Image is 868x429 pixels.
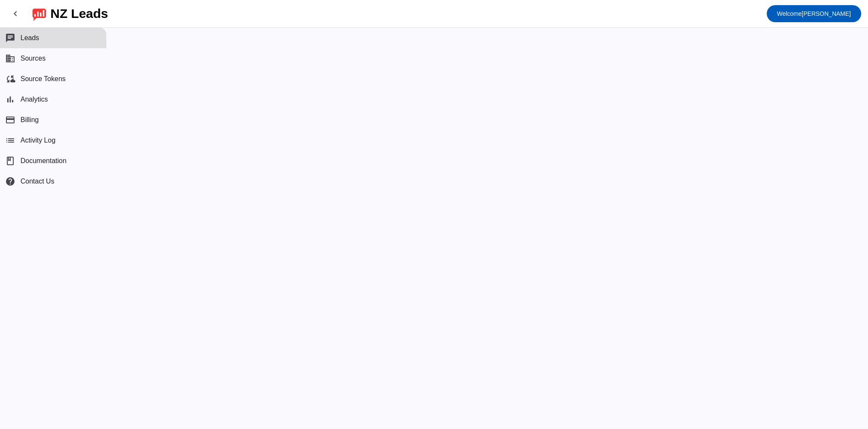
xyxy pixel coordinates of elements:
span: Sources [21,55,46,62]
span: Activity Log [21,137,56,144]
mat-icon: business [5,53,15,64]
mat-icon: list [5,135,15,146]
span: Analytics [21,96,48,103]
mat-icon: payment [5,115,15,125]
mat-icon: chat [5,33,15,43]
mat-icon: help [5,176,15,187]
span: [PERSON_NAME] [777,8,851,20]
span: Billing [21,116,39,124]
span: Source Tokens [21,75,66,83]
mat-icon: chevron_left [10,9,21,19]
div: NZ Leads [50,8,108,20]
span: Contact Us [21,178,54,185]
span: book [5,156,15,166]
span: Documentation [21,157,67,165]
button: Welcome[PERSON_NAME] [767,5,861,22]
span: Leads [21,34,39,42]
span: Welcome [777,10,802,17]
img: logo [32,6,46,21]
mat-icon: cloud_sync [5,74,15,84]
mat-icon: bar_chart [5,94,15,105]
